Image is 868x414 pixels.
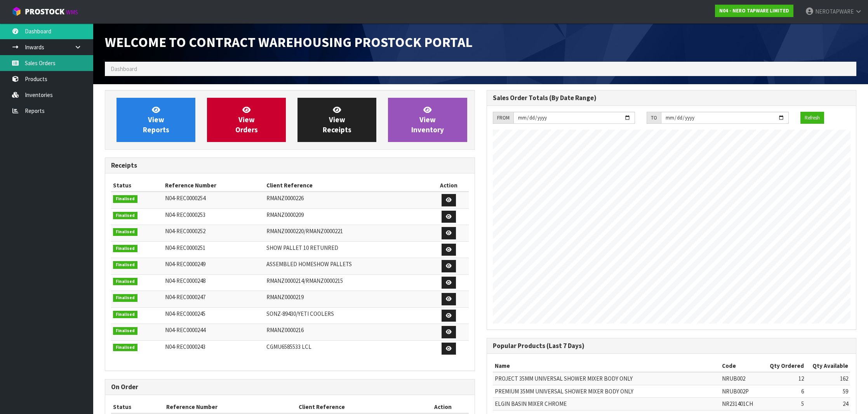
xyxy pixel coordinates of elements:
[113,195,137,203] span: Finalised
[143,105,169,134] span: View Reports
[113,344,137,352] span: Finalised
[806,398,850,410] td: 24
[720,398,764,410] td: NR231401CH
[111,162,469,169] h3: Receipts
[764,372,806,385] td: 12
[266,277,343,284] span: RMANZ0000214/RMANZ0000215
[165,343,205,350] span: N04-REC0000243
[266,227,343,235] span: RMANZ0000220/RMANZ0000221
[235,105,258,134] span: View Orders
[764,360,806,372] th: Qty Ordered
[165,277,205,284] span: N04-REC0000248
[806,360,850,372] th: Qty Available
[113,278,137,286] span: Finalised
[111,401,164,413] th: Status
[165,310,205,317] span: N04-REC0000245
[165,227,205,235] span: N04-REC0000252
[493,342,851,350] h3: Popular Products (Last 7 Days)
[66,9,78,16] small: WMS
[113,261,137,269] span: Finalised
[297,98,376,142] a: ViewReceipts
[493,360,720,372] th: Name
[266,194,304,202] span: RMANZ0000226
[207,98,286,142] a: ViewOrders
[111,383,469,391] h3: On Order
[113,327,137,335] span: Finalised
[764,398,806,410] td: 5
[266,326,304,334] span: RMANZ0000216
[719,7,789,14] strong: N04 - NERO TAPWARE LIMITED
[165,194,205,202] span: N04-REC0000254
[323,105,351,134] span: View Receipts
[720,385,764,397] td: NRUB002P
[113,212,137,220] span: Finalised
[493,112,513,124] div: FROM
[800,112,824,124] button: Refresh
[429,179,468,192] th: Action
[266,293,304,301] span: RMANZ0000219
[111,179,163,192] th: Status
[297,401,417,413] th: Client Reference
[165,293,205,301] span: N04-REC0000247
[117,98,195,142] a: ViewReports
[165,211,205,218] span: N04-REC0000253
[417,401,468,413] th: Action
[266,211,304,218] span: RMANZ0000209
[111,65,137,73] span: Dashboard
[165,244,205,251] span: N04-REC0000251
[815,8,854,15] span: NEROTAPWARE
[266,343,311,350] span: CGMU6585533 LCL
[493,385,720,397] td: PREMIUM 35MM UNIVERSAL SHOWER MIXER BODY ONLY
[266,310,334,317] span: SONZ-89430/YETI COOLERS
[165,260,205,268] span: N04-REC0000249
[411,105,444,134] span: View Inventory
[493,372,720,385] td: PROJECT 35MM UNIVERSAL SHOWER MIXER BODY ONLY
[388,98,467,142] a: ViewInventory
[493,398,720,410] td: ELGIN BASIN MIXER CHROME
[164,401,297,413] th: Reference Number
[806,372,850,385] td: 162
[165,326,205,334] span: N04-REC0000244
[266,244,338,251] span: SHOW PALLET 10 RETUNRED
[113,311,137,319] span: Finalised
[163,179,265,192] th: Reference Number
[105,33,473,51] span: Welcome to Contract Warehousing ProStock Portal
[806,385,850,397] td: 59
[264,179,429,192] th: Client Reference
[720,360,764,372] th: Code
[113,245,137,253] span: Finalised
[720,372,764,385] td: NRUB002
[647,112,661,124] div: TO
[25,7,64,17] span: ProStock
[764,385,806,397] td: 6
[266,260,352,268] span: ASSEMBLED HOMESHOW PALLETS
[493,94,851,102] h3: Sales Order Totals (By Date Range)
[113,294,137,302] span: Finalised
[113,228,137,236] span: Finalised
[12,7,21,16] img: cube-alt.png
